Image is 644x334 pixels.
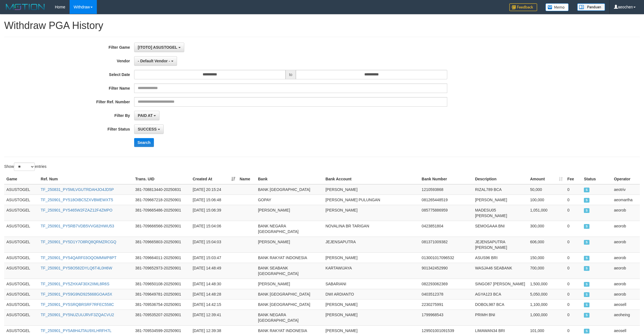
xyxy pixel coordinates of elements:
[41,302,114,307] a: TF_250901_PY5SRQBRSRF7RFEC558C
[419,174,473,184] th: Bank Number
[584,282,589,287] span: SUCCESS
[323,299,419,310] td: [PERSON_NAME]
[473,221,528,237] td: SEMOGAAA BNI
[565,221,582,237] td: 0
[4,279,38,289] td: ASUSTOGEL
[565,174,582,184] th: Fee
[190,237,237,252] td: [DATE] 15:04:03
[584,303,589,307] span: SUCCESS
[41,256,116,260] a: TF_250901_PY54QARF03OQOMMWP8PT
[612,299,640,310] td: aeosell
[133,310,191,325] td: 381-709535207-20250901
[584,240,589,245] span: SUCCESS
[323,205,419,221] td: [PERSON_NAME]
[4,163,46,171] label: Show entries
[323,184,419,195] td: [PERSON_NAME]
[612,174,640,184] th: Operator
[419,252,473,263] td: 013001017096532
[565,289,582,299] td: 0
[134,56,177,66] button: - Default Vendor -
[323,263,419,279] td: KARTAWIJAYA
[4,221,38,237] td: ASUSTOGEL
[545,3,569,11] img: Button%20Memo.svg
[14,163,35,171] select: Showentries
[419,237,473,252] td: 081371009382
[584,224,589,229] span: SUCCESS
[190,184,237,195] td: [DATE] 20:15:24
[4,205,38,221] td: ASUSTOGEL
[41,187,114,192] a: TF_250831_PY5MLVGUTRDAHJO4JD5P
[528,310,565,325] td: 1,000,000
[133,205,191,221] td: 381-709665486-20250901
[528,195,565,205] td: 100,000
[41,198,113,202] a: TF_250901_PY518OIBC5ZXVBMEWXT5
[4,252,38,263] td: ASUSTOGEL
[4,310,38,325] td: ASUSTOGEL
[41,292,112,296] a: TF_250901_PY59G9ND925668GOAA5X
[473,195,528,205] td: [PERSON_NAME]
[528,252,565,263] td: 150,000
[473,289,528,299] td: AGYA123 BCA
[41,328,111,333] a: TF_250901_PY5A8H4JTAU9XLHRFH7L
[256,195,323,205] td: GOPAY
[286,70,296,79] span: to
[190,252,237,263] td: [DATE] 15:03:47
[41,313,114,317] a: TF_250901_PY5NUZUUJRVF3ZQACVU2
[4,289,38,299] td: ASUSTOGEL
[565,252,582,263] td: 0
[256,237,323,252] td: [PERSON_NAME]
[133,252,191,263] td: 381-709664011-20250901
[256,299,323,310] td: BANK [GEOGRAPHIC_DATA]
[138,45,177,50] span: [ITOTO] ASUSTOGEL
[473,310,528,325] td: PRIMH BNI
[256,263,323,279] td: BANK SEABANK [GEOGRAPHIC_DATA]
[565,237,582,252] td: 0
[138,113,153,118] span: PAID AT
[612,205,640,221] td: aeorob
[190,310,237,325] td: [DATE] 12:39:41
[419,205,473,221] td: 085775886959
[4,195,38,205] td: ASUSTOGEL
[584,198,589,203] span: SUCCESS
[133,221,191,237] td: 381-709666566-20250901
[323,252,419,263] td: [PERSON_NAME]
[565,184,582,195] td: 0
[528,299,565,310] td: 1,100,000
[528,184,565,195] td: 50,000
[584,292,589,297] span: SUCCESS
[528,221,565,237] td: 300,000
[419,263,473,279] td: 901342452990
[323,237,419,252] td: JEJENSAPUTRA
[419,221,473,237] td: 0423851804
[134,138,154,147] button: Search
[41,240,116,244] a: TF_250901_PY5D1Y7O8RQ8QRMZRCGQ
[323,289,419,299] td: DWI ARDIANTO
[133,263,191,279] td: 381-709652973-20250901
[4,237,38,252] td: ASUSTOGEL
[528,174,565,184] th: Amount: activate to sort column ascending
[584,313,589,318] span: SUCCESS
[473,299,528,310] td: DOBOL987 BCA
[256,174,323,184] th: Bank
[190,263,237,279] td: [DATE] 14:48:49
[256,184,323,195] td: BANK [GEOGRAPHIC_DATA]
[473,252,528,263] td: ASUS96 BRI
[528,263,565,279] td: 700,000
[473,184,528,195] td: RIZAL789 BCA
[4,263,38,279] td: ASUSTOGEL
[612,279,640,289] td: aeorob
[612,263,640,279] td: aeorob
[612,221,640,237] td: aeorob
[473,263,528,279] td: WASJA46 SEABANK
[256,289,323,299] td: BANK [GEOGRAPHIC_DATA]
[565,205,582,221] td: 0
[528,237,565,252] td: 606,000
[138,127,157,131] span: SUCCESS
[577,3,605,11] img: panduan.png
[528,205,565,221] td: 1,051,000
[584,256,589,261] span: SUCCESS
[133,299,191,310] td: 381-709536754-20250901
[41,282,109,286] a: TF_250901_PY5ZHXAF30X2IIML8R6S
[134,124,164,134] button: SUCCESS
[473,279,528,289] td: SINGO87 [PERSON_NAME]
